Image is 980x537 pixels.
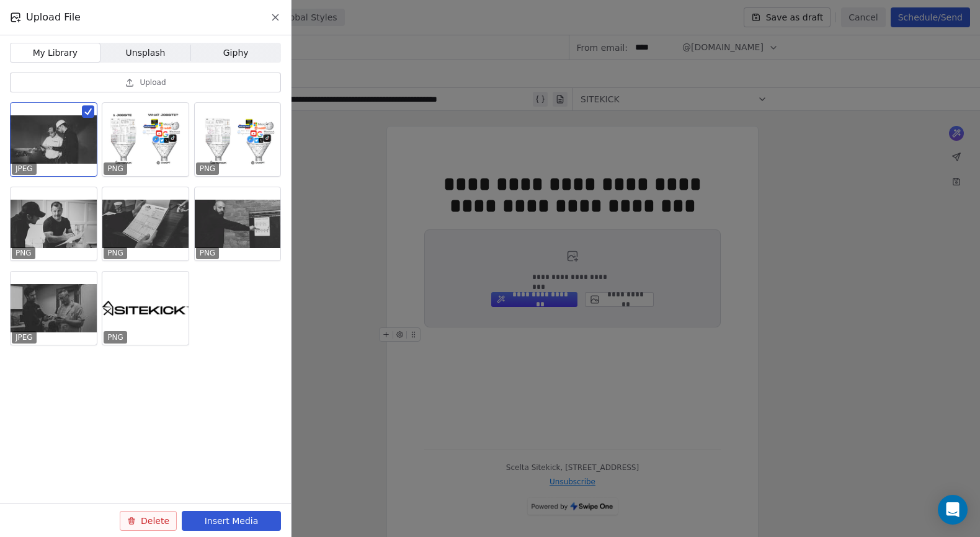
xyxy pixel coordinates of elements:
p: PNG [200,164,216,174]
button: Upload [10,73,281,92]
p: PNG [107,332,123,342]
p: JPEG [16,164,33,174]
p: PNG [107,164,123,174]
button: Insert Media [182,511,281,531]
p: PNG [107,248,123,258]
p: PNG [200,248,216,258]
p: PNG [16,248,32,258]
span: Unsplash [126,47,166,60]
span: Giphy [223,47,249,60]
span: Upload File [26,10,81,25]
p: JPEG [16,332,33,342]
div: Open Intercom Messenger [938,495,968,525]
span: Upload [140,78,166,87]
button: Delete [120,511,177,531]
